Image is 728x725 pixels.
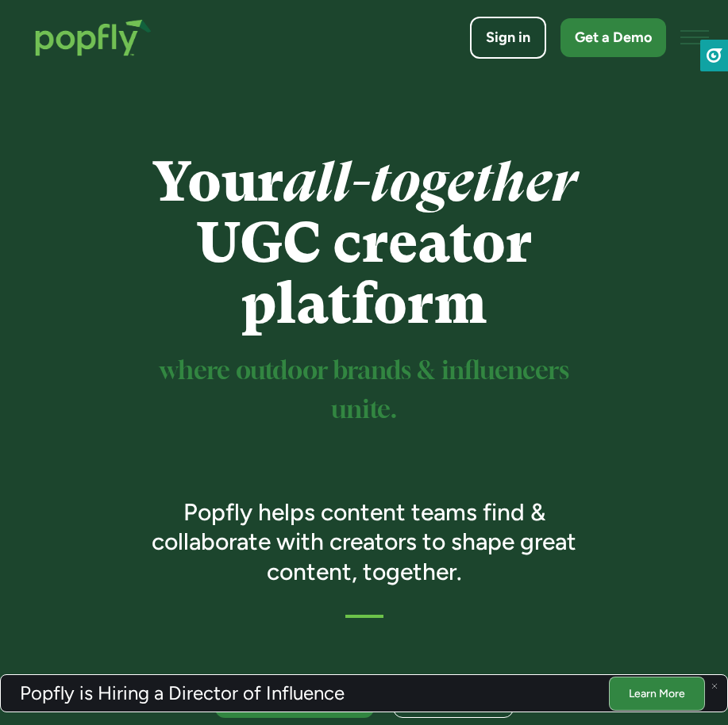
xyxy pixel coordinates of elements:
[283,150,576,214] em: all-together
[560,18,666,57] a: Get a Demo
[144,497,585,587] h3: Popfly helps content teams find & collaborate with creators to shape great content, together.
[160,359,569,422] sup: where outdoor brands & influencers unite.
[486,28,530,48] div: Sign in
[609,676,705,710] a: Learn More
[20,684,345,703] h3: Popfly is Hiring a Director of Influence
[575,28,652,48] div: Get a Demo
[144,152,585,335] h1: Your UGC creator platform
[19,3,168,72] a: home
[680,18,709,56] div: menu
[470,17,546,59] a: Sign in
